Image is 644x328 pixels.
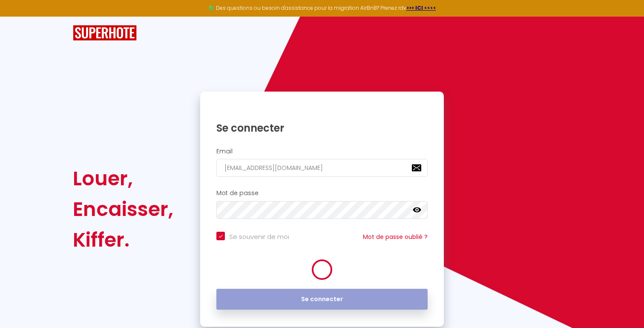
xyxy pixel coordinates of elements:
[73,25,137,41] img: SuperHote logo
[216,159,428,177] input: Ton Email
[73,163,173,194] div: Louer,
[216,190,428,197] h2: Mot de passe
[216,289,428,310] button: Se connecter
[216,121,428,135] h1: Se connecter
[73,194,173,224] div: Encaisser,
[363,233,428,241] a: Mot de passe oublié ?
[216,148,428,155] h2: Email
[73,224,173,255] div: Kiffer.
[406,4,436,12] a: >>> ICI <<<<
